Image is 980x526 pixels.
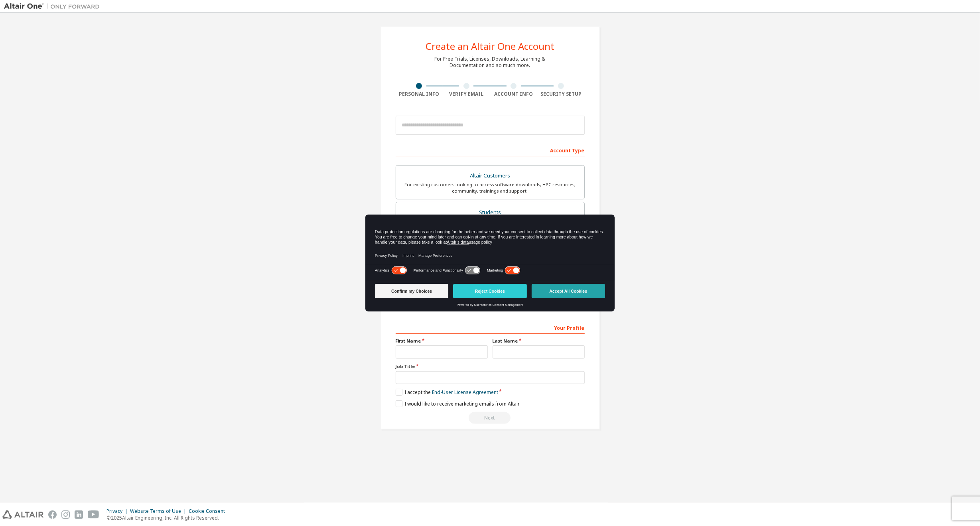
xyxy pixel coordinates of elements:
img: facebook.svg [48,510,57,519]
div: For Free Trials, Licenses, Downloads, Learning & Documentation and so much more. [435,56,546,69]
label: I accept the [396,389,498,396]
div: Read and acccept EULA to continue [396,412,585,424]
div: Students [401,207,580,218]
label: I would like to receive marketing emails from Altair [396,400,520,407]
div: For existing customers looking to access software downloads, HPC resources, community, trainings ... [401,181,580,194]
img: instagram.svg [61,510,70,519]
div: Security Setup [537,91,585,97]
img: Altair One [4,2,104,10]
div: Verify Email [443,91,490,97]
div: Your Profile [396,321,585,334]
img: linkedin.svg [75,510,83,519]
label: Last Name [493,338,585,344]
div: Website Terms of Use [130,508,189,514]
label: First Name [396,338,488,344]
a: End-User License Agreement [432,389,498,396]
div: Create an Altair One Account [426,41,554,51]
div: Account Type [396,144,585,156]
p: © 2025 Altair Engineering, Inc. All Rights Reserved. [106,514,230,521]
div: Cookie Consent [189,508,230,514]
div: Personal Info [396,91,443,97]
div: Privacy [106,508,130,514]
div: Altair Customers [401,170,580,181]
div: Account Info [490,91,538,97]
img: youtube.svg [88,510,99,519]
img: altair_logo.svg [2,510,43,519]
label: Job Title [396,363,585,370]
